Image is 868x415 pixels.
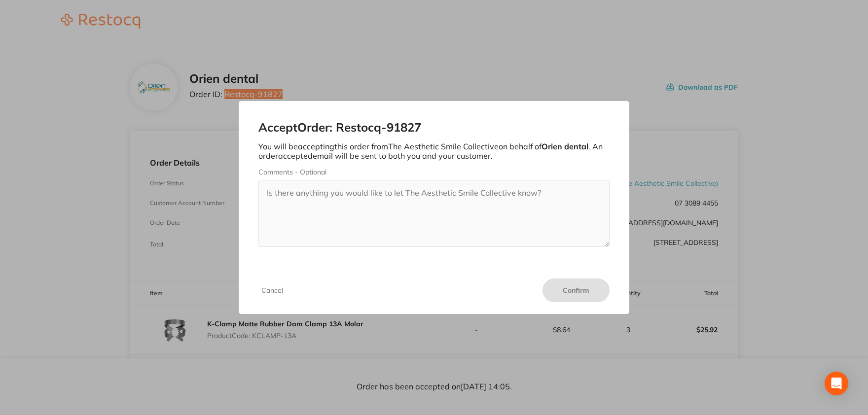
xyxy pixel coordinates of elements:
label: Comments - Optional [258,168,610,176]
button: Confirm [542,278,610,302]
button: Cancel [258,286,286,295]
h2: Accept Order: Restocq- 91827 [258,121,610,135]
b: Orien dental [542,141,588,151]
div: Open Intercom Messenger [825,372,848,395]
p: You will be accepting this order from The Aesthetic Smile Collective on behalf of . An order acce... [258,142,610,160]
